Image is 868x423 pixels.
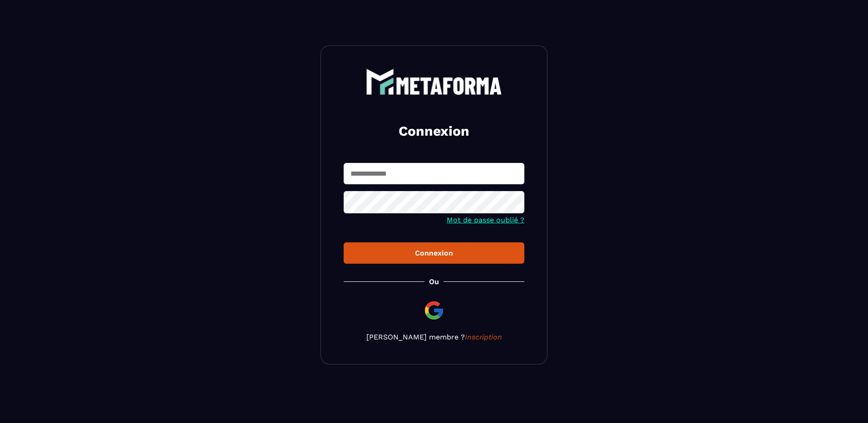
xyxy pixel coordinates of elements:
[344,242,524,264] button: Connexion
[429,277,439,286] p: Ou
[355,122,513,140] h2: Connexion
[465,333,502,341] a: Inscription
[423,300,445,321] img: google
[344,69,524,95] a: logo
[366,69,502,95] img: logo
[344,333,524,341] p: [PERSON_NAME] membre ?
[351,249,517,257] div: Connexion
[447,216,524,224] a: Mot de passe oublié ?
